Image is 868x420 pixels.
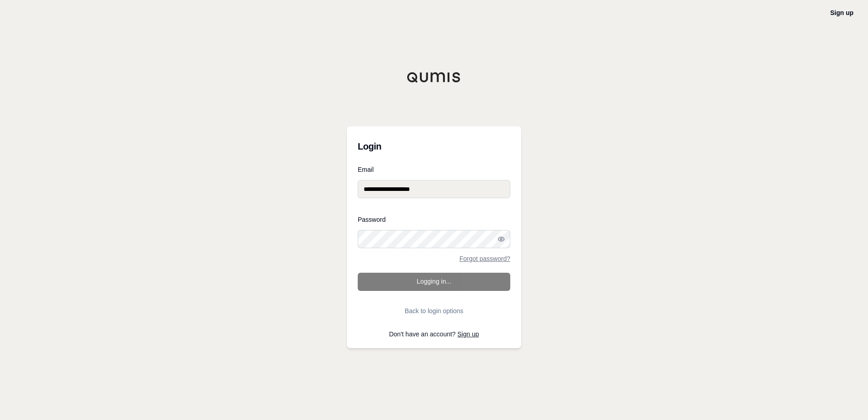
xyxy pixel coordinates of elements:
[830,9,853,16] a: Sign up
[407,72,461,83] img: Qumis
[358,166,510,173] label: Email
[358,331,510,337] p: Don't have an account?
[459,255,510,262] a: Forgot password?
[358,137,510,155] h3: Login
[358,216,510,223] label: Password
[358,302,510,320] button: Back to login options
[458,330,479,338] a: Sign up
